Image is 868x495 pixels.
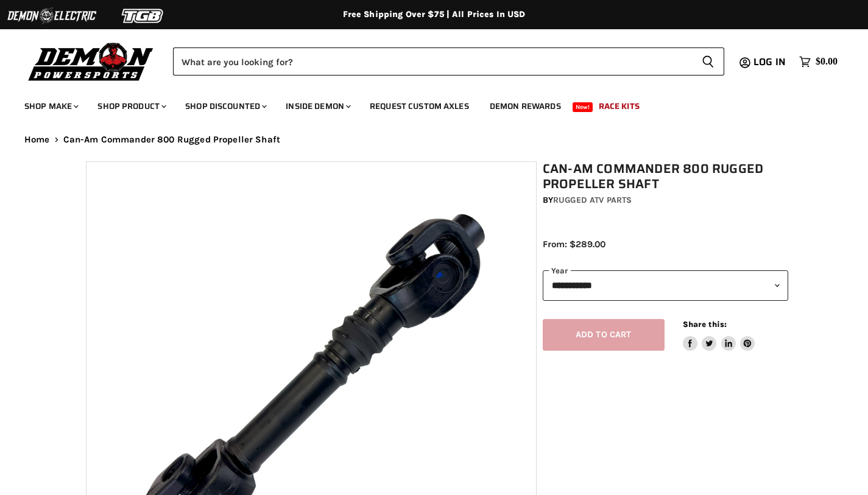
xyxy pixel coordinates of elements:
span: Can-Am Commander 800 Rugged Propeller Shaft [63,135,280,145]
a: Rugged ATV Parts [553,195,632,205]
img: Demon Powersports [24,40,158,83]
form: Product [173,47,724,75]
h1: Can-Am Commander 800 Rugged Propeller Shaft [543,161,789,192]
a: Demon Rewards [481,94,570,119]
a: $0.00 [793,53,844,71]
input: Search [173,47,692,75]
aside: Share this: [683,319,755,351]
button: Search [692,47,724,75]
a: Inside Demon [277,94,358,119]
span: Share this: [683,320,727,329]
img: Demon Electric Logo 2 [6,4,97,27]
a: Log in [748,57,793,68]
select: year [543,270,789,300]
a: Shop Product [88,94,174,119]
div: by [543,194,789,207]
span: New! [573,102,593,112]
a: Home [24,135,50,145]
span: Log in [753,54,786,69]
span: $0.00 [816,56,838,68]
a: Request Custom Axles [361,94,478,119]
a: Shop Make [15,94,86,119]
a: Shop Discounted [176,94,274,119]
img: TGB Logo 2 [97,4,189,27]
span: From: $289.00 [543,239,605,250]
a: Race Kits [590,94,649,119]
ul: Main menu [15,89,834,119]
